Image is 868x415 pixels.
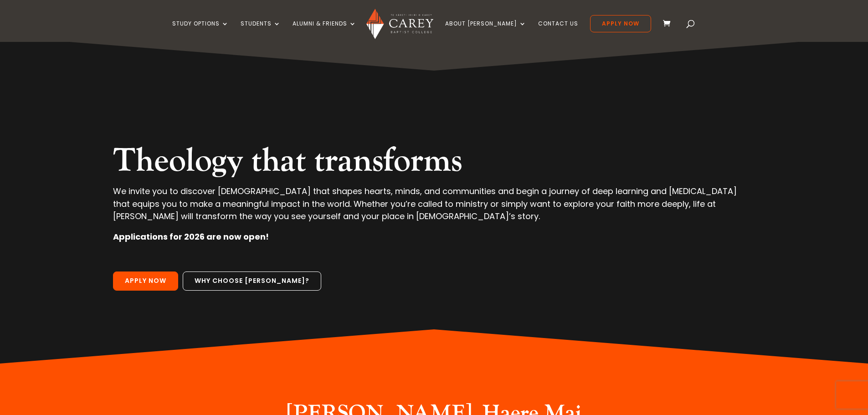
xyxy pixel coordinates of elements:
[366,9,433,39] img: Carey Baptist College
[113,141,755,185] h2: Theology that transforms
[241,20,281,42] a: Students
[538,20,578,42] a: Contact Us
[172,20,229,42] a: Study Options
[293,20,356,42] a: Alumni & Friends
[113,185,755,231] p: We invite you to discover [DEMOGRAPHIC_DATA] that shapes hearts, minds, and communities and begin...
[113,231,269,242] strong: Applications for 2026 are now open!
[590,15,651,32] a: Apply Now
[445,20,526,42] a: About [PERSON_NAME]
[183,272,321,291] a: Why choose [PERSON_NAME]?
[113,272,178,291] a: Apply Now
